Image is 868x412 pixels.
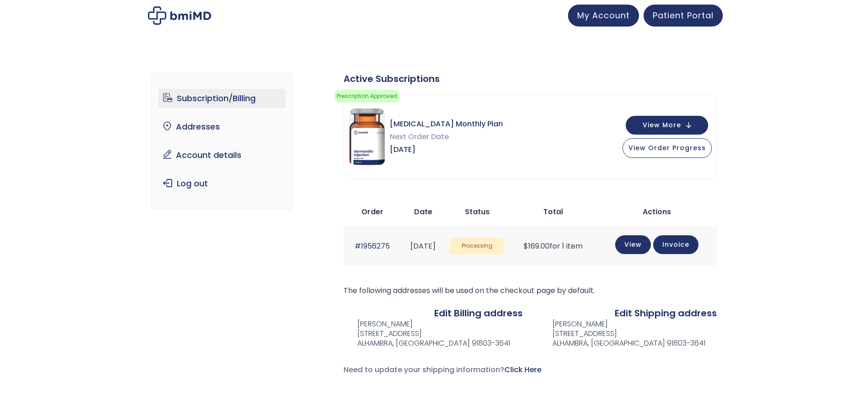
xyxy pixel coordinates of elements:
img: Sermorelin Monthly Plan [349,108,385,165]
span: My Account [577,10,630,21]
span: Patient Portal [653,10,714,21]
address: [PERSON_NAME] [STREET_ADDRESS] ALHAMBRA, [GEOGRAPHIC_DATA] 91803-3641 [538,320,705,348]
span: $ [524,241,528,251]
span: View More [643,122,681,128]
span: Processing [450,238,504,255]
span: View Order Progress [628,143,706,152]
a: Log out [158,174,285,193]
nav: Account pages [151,72,293,210]
p: The following addresses will be used on the checkout page by default. [344,284,717,297]
button: View Order Progress [622,138,712,158]
time: [DATE] [410,241,436,251]
a: My Account [568,5,639,27]
img: My account [148,6,211,25]
a: Patient Portal [644,5,723,27]
td: for 1 item [509,226,597,266]
span: Prescription Approved [334,90,399,103]
span: [MEDICAL_DATA] Monthly Plan [390,118,503,130]
span: Order [361,206,383,217]
a: Click Here [504,364,541,375]
a: #1956275 [355,241,390,251]
span: Actions [643,206,671,217]
span: [DATE] [390,143,503,156]
span: Date [414,206,432,217]
a: Account details [158,146,285,165]
span: Status [465,206,490,217]
button: View More [626,116,708,135]
a: Edit Billing address [434,307,523,320]
span: Need to update your shipping information? [344,364,541,375]
a: Subscription/Billing [158,89,285,108]
a: Addresses [158,117,285,136]
a: View [615,235,651,254]
span: 169.00 [524,241,550,251]
address: [PERSON_NAME] [STREET_ADDRESS] ALHAMBRA, [GEOGRAPHIC_DATA] 91803-3641 [344,320,510,348]
span: Total [543,206,563,217]
a: Edit Shipping address [615,307,717,320]
div: Active Subscriptions [344,72,717,85]
a: Invoice [653,235,699,254]
span: Next Order Date [390,130,503,143]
